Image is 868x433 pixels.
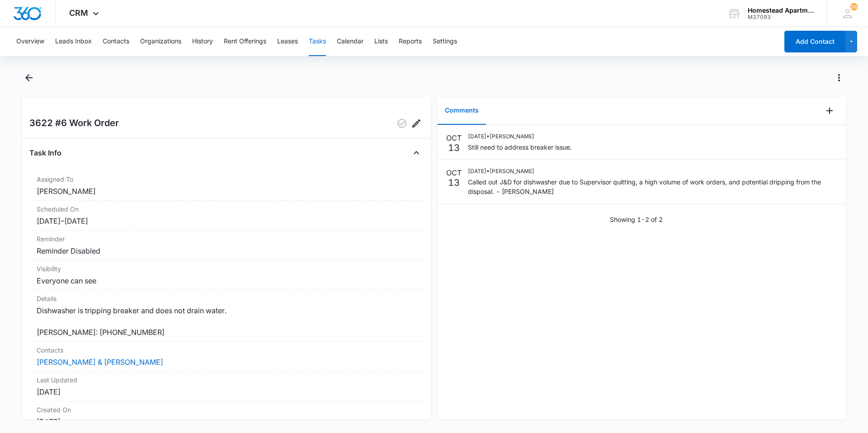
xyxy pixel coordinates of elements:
[446,132,462,143] p: OCT
[468,142,572,152] p: Still need to address breaker issue.
[446,167,462,178] p: OCT
[16,27,44,56] button: Overview
[374,27,388,56] button: Lists
[37,305,416,338] dd: Dishwasher is tripping breaker and does not drain water. [PERSON_NAME]: [PHONE_NUMBER]
[22,71,36,85] button: Back
[850,3,858,10] span: 38
[337,27,363,56] button: Calendar
[37,174,416,184] dt: Assigned To
[448,178,460,187] p: 13
[37,416,416,427] dd: [DATE]
[37,186,416,197] dd: [PERSON_NAME]
[69,8,88,18] span: CRM
[29,372,424,401] div: Last Updated[DATE]
[37,204,416,214] dt: Scheduled On
[55,27,92,56] button: Leads Inbox
[37,386,416,397] dd: [DATE]
[37,345,416,355] dt: Contacts
[29,260,424,290] div: VisibilityEveryone can see
[29,201,424,231] div: Scheduled On[DATE]–[DATE]
[468,177,837,196] p: Called out J&D for dishwasher due to Supervisor quitting, a high volume of work orders, and poten...
[748,14,814,20] div: account id
[309,27,326,56] button: Tasks
[37,216,416,226] dd: [DATE] – [DATE]
[224,27,266,56] button: Rent Offerings
[140,27,181,56] button: Organizations
[29,401,424,431] div: Created On[DATE]
[29,116,119,131] h2: 3622 #6 Work Order
[438,97,486,125] button: Comments
[784,31,845,52] button: Add Contact
[822,104,837,118] button: Add Comment
[850,3,858,10] div: notifications count
[399,27,422,56] button: Reports
[468,167,837,175] p: [DATE] • [PERSON_NAME]
[433,27,457,56] button: Settings
[37,294,416,303] dt: Details
[409,116,424,131] button: Edit
[29,231,424,260] div: ReminderReminder Disabled
[37,245,416,256] dd: Reminder Disabled
[37,405,416,414] dt: Created On
[748,7,814,14] div: account name
[37,375,416,385] dt: Last Updated
[29,290,424,342] div: DetailsDishwasher is tripping breaker and does not drain water. [PERSON_NAME]: [PHONE_NUMBER]
[29,342,424,372] div: Contacts[PERSON_NAME] & [PERSON_NAME]
[277,27,298,56] button: Leases
[448,143,460,152] p: 13
[468,132,572,141] p: [DATE] • [PERSON_NAME]
[29,171,424,201] div: Assigned To[PERSON_NAME]
[832,71,846,85] button: Actions
[37,234,416,244] dt: Reminder
[37,358,163,367] a: [PERSON_NAME] & [PERSON_NAME]
[37,275,416,286] dd: Everyone can see
[409,146,424,160] button: Close
[103,27,129,56] button: Contacts
[610,215,663,224] p: Showing 1-2 of 2
[192,27,213,56] button: History
[29,147,61,158] h4: Task Info
[37,264,416,273] dt: Visibility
